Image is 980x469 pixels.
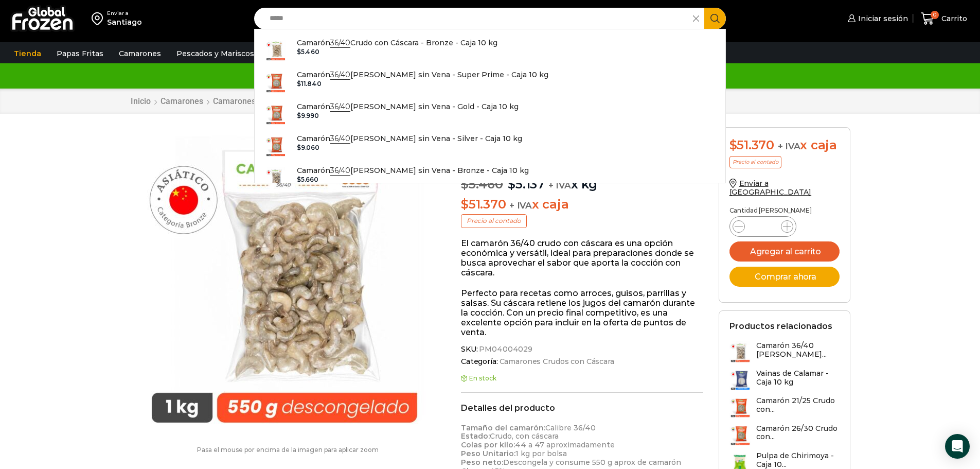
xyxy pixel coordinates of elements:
span: $ [297,144,301,151]
button: Search button [704,8,726,29]
p: En stock [461,375,703,382]
p: Precio al contado [729,156,781,168]
bdi: 51.370 [461,197,506,212]
h3: Vainas de Calamar - Caja 10 kg [756,369,840,387]
a: Inicio [130,96,151,106]
p: Precio al contado [461,214,527,228]
div: Open Intercom Messenger [945,434,970,459]
h3: Camarón 26/30 Crudo con... [756,424,840,442]
a: Tienda [9,44,46,63]
strong: 36/40 [330,70,350,80]
bdi: 5.660 [297,176,318,183]
a: Camarón36/40[PERSON_NAME] sin Vena - Bronze - Caja 10 kg $5.660 [255,162,726,194]
span: $ [297,48,301,56]
p: Camarón [PERSON_NAME] sin Vena - Bronze - Caja 10 kg [297,165,529,176]
a: Camarón36/40[PERSON_NAME] sin Vena - Silver - Caja 10 kg $9.060 [255,130,726,162]
strong: 36/40 [330,166,350,176]
a: Papas Fritas [51,44,109,63]
span: 0 [931,11,939,19]
span: $ [508,177,515,192]
h3: Camarón 21/25 Crudo con... [756,396,840,414]
span: $ [461,197,469,212]
p: Pasa el mouse por encima de la imagen para aplicar zoom [130,446,446,454]
a: Camarones Crudos con Cáscara [498,357,614,366]
p: Perfecto para recetas como arroces, guisos, parrillas y salsas. Su cáscara retiene los jugos del ... [461,288,703,338]
span: PM04004029 [477,345,532,354]
span: $ [729,137,737,152]
img: Camarón 36/40 RHLSO Bronze [130,127,439,436]
p: Camarón [PERSON_NAME] sin Vena - Silver - Caja 10 kg [297,133,522,144]
input: Product quantity [753,219,773,234]
h3: Pulpa de Chirimoya - Caja 10... [756,451,840,469]
span: $ [461,177,469,192]
strong: Peso Unitario: [461,449,515,458]
span: + IVA [509,200,532,211]
a: Camarones [114,44,166,63]
a: Vainas de Calamar - Caja 10 kg [729,369,840,391]
span: Categoría: [461,357,703,366]
strong: 36/40 [330,38,350,48]
span: $ [297,176,301,183]
strong: Estado: [461,431,490,441]
bdi: 5.137 [508,177,545,192]
p: Camarón Crudo con Cáscara - Bronze - Caja 10 kg [297,37,497,48]
button: Comprar ahora [729,267,840,287]
span: Carrito [939,13,967,24]
bdi: 5.460 [461,177,503,192]
bdi: 9.060 [297,144,319,151]
div: x caja [729,138,840,153]
span: Iniciar sesión [856,13,908,24]
bdi: 5.460 [297,48,319,56]
a: Camarón36/40[PERSON_NAME] sin Vena - Super Prime - Caja 10 kg $11.840 [255,66,726,98]
a: 0 Carrito [918,7,970,31]
a: Camarón36/40[PERSON_NAME] sin Vena - Gold - Caja 10 kg $9.990 [255,98,726,130]
p: Cantidad [PERSON_NAME] [729,207,840,214]
p: Camarón [PERSON_NAME] sin Vena - Gold - Caja 10 kg [297,101,519,112]
h2: Detalles del producto [461,403,703,413]
span: + IVA [548,180,571,190]
a: Iniciar sesión [845,8,908,29]
button: Agregar al carrito [729,241,840,262]
span: $ [297,112,301,119]
a: Camarones Crudos con Cáscara [212,96,332,106]
strong: 36/40 [330,134,350,144]
div: Enviar a [107,10,142,17]
bdi: 11.840 [297,80,322,88]
strong: Peso neto: [461,458,503,467]
p: Camarón [PERSON_NAME] sin Vena - Super Prime - Caja 10 kg [297,69,548,80]
div: Santiago [107,17,142,27]
a: Camarón 21/25 Crudo con... [729,396,840,419]
bdi: 9.990 [297,112,319,119]
img: address-field-icon.svg [92,10,107,27]
span: SKU: [461,345,703,354]
p: x caja [461,197,703,212]
a: Camarones [160,96,204,106]
p: El camarón 36/40 crudo con cáscara es una opción económica y versátil, ideal para preparaciones d... [461,238,703,278]
nav: Breadcrumb [130,96,332,106]
a: Pescados y Mariscos [171,44,259,63]
span: $ [297,80,301,88]
a: Camarón 26/30 Crudo con... [729,424,840,446]
strong: 36/40 [330,102,350,112]
h2: Productos relacionados [729,321,832,331]
strong: Tamaño del camarón: [461,423,545,432]
span: + IVA [778,141,800,151]
a: Camarón36/40Crudo con Cáscara - Bronze - Caja 10 kg $5.460 [255,34,726,66]
h3: Camarón 36/40 [PERSON_NAME]... [756,341,840,359]
bdi: 51.370 [729,137,774,152]
strong: Colas por kilo: [461,440,515,449]
a: Enviar a [GEOGRAPHIC_DATA] [729,179,812,197]
a: Camarón 36/40 [PERSON_NAME]... [729,341,840,363]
